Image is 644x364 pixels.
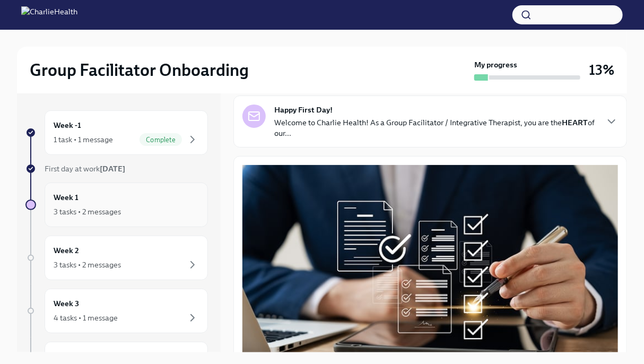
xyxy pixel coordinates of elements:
[21,6,77,23] img: CharlieHealth
[474,59,517,70] strong: My progress
[25,110,208,155] a: Week -11 task • 1 messageComplete
[140,136,182,144] span: Complete
[274,117,597,138] p: Welcome to Charlie Health! As a Group Facilitator / Integrative Therapist, you are the of our...
[562,118,588,127] strong: HEART
[54,192,79,203] h6: Week 1
[54,313,118,323] div: 4 tasks • 1 message
[54,259,121,270] div: 3 tasks • 2 messages
[25,163,208,174] a: First day at work[DATE]
[25,183,208,227] a: Week 13 tasks • 2 messages
[54,351,80,362] h6: Week 4
[54,206,121,217] div: 3 tasks • 2 messages
[30,59,249,81] h2: Group Facilitator Onboarding
[25,236,208,280] a: Week 23 tasks • 2 messages
[54,245,79,256] h6: Week 2
[54,298,79,309] h6: Week 3
[45,164,125,174] span: First day at work
[25,289,208,333] a: Week 34 tasks • 1 message
[589,60,614,80] h3: 13%
[54,134,113,145] div: 1 task • 1 message
[274,105,333,115] strong: Happy First Day!
[242,165,618,361] button: Zoom image
[54,119,81,131] h6: Week -1
[100,164,125,174] strong: [DATE]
